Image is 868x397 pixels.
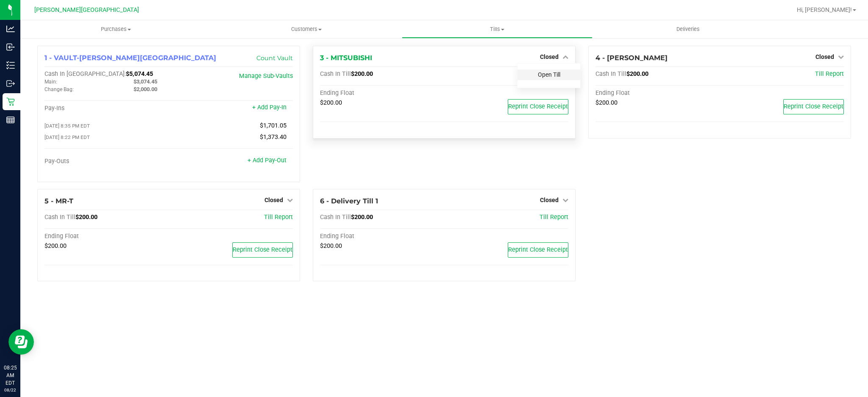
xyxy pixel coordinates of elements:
[320,233,444,240] div: Ending Float
[320,242,342,250] span: $200.00
[402,20,593,38] a: Tills
[6,97,15,106] inline-svg: Retail
[45,105,169,112] div: Pay-Ins
[540,197,559,203] span: Closed
[351,214,373,221] span: $200.00
[211,20,402,38] a: Customers
[45,79,57,85] span: Main:
[45,86,74,92] span: Change Bag:
[665,25,711,33] span: Deliveries
[626,70,648,78] span: $200.00
[45,197,73,205] span: 5 - MR-T
[6,43,15,51] inline-svg: Inbound
[126,70,153,78] span: $5,074.45
[134,78,157,85] span: $3,074.45
[320,54,372,62] span: 3 - MITSUBISHI
[320,197,378,205] span: 6 - Delivery Till 1
[6,116,15,124] inline-svg: Reports
[264,197,283,203] span: Closed
[797,6,852,13] span: Hi, [PERSON_NAME]!
[508,242,568,258] button: Reprint Close Receipt
[320,214,351,221] span: Cash In Till
[595,89,720,97] div: Ending Float
[320,99,342,106] span: $200.00
[540,214,568,221] a: Till Report
[45,214,75,221] span: Cash In Till
[20,20,211,38] a: Purchases
[595,99,618,106] span: $200.00
[508,99,568,114] button: Reprint Close Receipt
[351,70,373,78] span: $200.00
[20,25,211,33] span: Purchases
[402,25,592,33] span: Tills
[815,53,834,60] span: Closed
[75,214,97,221] span: $200.00
[538,71,560,78] a: Open Till
[783,99,844,114] button: Reprint Close Receipt
[239,72,293,80] a: Manage Sub-Vaults
[45,134,90,140] span: [DATE] 8:22 PM EDT
[4,387,17,393] p: 08/22
[264,214,293,221] a: Till Report
[6,61,15,69] inline-svg: Inventory
[134,86,157,92] span: $2,000.00
[6,79,15,88] inline-svg: Outbound
[45,242,67,250] span: $200.00
[784,103,843,110] span: Reprint Close Receipt
[252,104,287,111] a: + Add Pay-In
[4,364,17,387] p: 08:25 AM EDT
[256,54,293,62] a: Count Vault
[260,133,287,141] span: $1,373.40
[248,157,287,164] a: + Add Pay-Out
[34,6,139,14] span: [PERSON_NAME][GEOGRAPHIC_DATA]
[508,103,568,110] span: Reprint Close Receipt
[8,329,34,355] iframe: Resource center
[45,70,126,78] span: Cash In [GEOGRAPHIC_DATA]:
[45,54,216,62] span: 1 - VAULT-[PERSON_NAME][GEOGRAPHIC_DATA]
[45,233,169,240] div: Ending Float
[232,242,293,258] button: Reprint Close Receipt
[211,25,401,33] span: Customers
[595,54,668,62] span: 4 - [PERSON_NAME]
[320,89,444,97] div: Ending Float
[260,122,287,129] span: $1,701.05
[508,246,568,253] span: Reprint Close Receipt
[233,246,292,253] span: Reprint Close Receipt
[45,158,169,165] div: Pay-Outs
[6,25,15,33] inline-svg: Analytics
[320,70,351,78] span: Cash In Till
[815,70,844,78] a: Till Report
[593,20,783,38] a: Deliveries
[45,123,90,129] span: [DATE] 8:35 PM EDT
[595,70,626,78] span: Cash In Till
[540,53,559,60] span: Closed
